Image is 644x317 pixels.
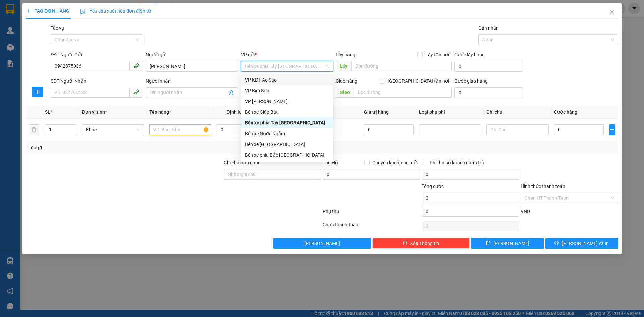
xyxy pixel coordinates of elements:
[478,25,499,31] label: Gán nhãn
[493,240,529,247] span: [PERSON_NAME]
[603,3,622,22] button: Close
[484,106,551,119] th: Ghi chú
[609,10,615,15] span: close
[486,241,491,246] span: save
[224,160,261,165] label: Ghi chú đơn hàng
[82,109,107,115] span: Đơn vị tính
[521,183,565,189] label: Hình thức thanh toán
[86,125,140,135] span: Khác
[423,51,452,58] span: Lấy tận nơi
[133,89,139,95] span: phone
[245,98,329,105] div: VP [PERSON_NAME]
[245,151,329,159] div: Bến xe phía Bắc [GEOGRAPHIC_DATA]
[51,77,143,85] div: SĐT Người Nhận
[304,240,340,247] span: [PERSON_NAME]
[224,169,321,180] input: Ghi chú đơn hàng
[33,89,43,95] span: plus
[336,78,357,84] span: Giao hàng
[245,141,329,148] div: Bến xe [GEOGRAPHIC_DATA]
[454,61,523,72] input: Cước lấy hàng
[609,127,615,133] span: plus
[486,124,548,135] input: Ghi Chú
[554,109,577,115] span: Cước hàng
[554,241,559,246] span: printer
[336,87,354,98] span: Giao
[226,109,250,115] span: Định lượng
[562,240,609,247] span: [PERSON_NAME] và In
[29,124,39,135] button: delete
[51,51,143,58] div: SĐT Người Gửi
[241,107,333,117] div: Bến xe Giáp Bát
[80,9,86,14] img: icon
[336,61,351,71] span: Lấy
[336,52,355,57] span: Lấy hàng
[273,238,371,249] button: [PERSON_NAME]
[354,87,452,98] input: Dọc đường
[241,85,333,96] div: VP Bỉm Sơn
[241,150,333,160] div: Bến xe phía Bắc Thanh Hóa
[454,87,523,98] input: Cước giao hàng
[241,117,333,128] div: Bến xe phía Tây Thanh Hóa
[454,78,488,84] label: Cước giao hàng
[229,90,234,95] span: user-add
[385,77,452,85] span: [GEOGRAPHIC_DATA] tận nơi
[241,96,333,107] div: VP Hoằng Kim
[454,52,485,57] label: Cước lấy hàng
[372,238,470,249] button: deleteXóa Thông tin
[471,238,544,249] button: save[PERSON_NAME]
[146,77,238,85] div: Người nhận
[146,51,238,58] div: Người gửi
[149,109,171,115] span: Tên hàng
[351,61,452,71] input: Dọc đường
[245,108,329,116] div: Bến xe Giáp Bát
[241,139,333,150] div: Bến xe Hoằng Hóa
[364,124,414,135] input: 0
[410,240,439,247] span: Xóa Thông tin
[29,144,249,151] div: Tổng: 1
[149,124,211,135] input: VD: Bàn, Ghế
[427,159,487,166] span: Phí thu hộ khách nhận trả
[241,128,333,139] div: Bến xe Nước Ngầm
[521,209,530,214] span: VND
[133,63,139,68] span: phone
[245,76,329,84] div: VP KĐT Ao Sào
[80,8,151,14] span: Yêu cầu xuất hóa đơn điện tử
[45,109,50,115] span: SL
[422,183,444,189] span: Tổng cước
[241,74,333,85] div: VP KĐT Ao Sào
[26,9,31,13] span: plus
[402,241,407,246] span: delete
[323,160,338,165] span: Thu Hộ
[364,109,389,115] span: Giá trị hàng
[51,25,64,31] label: Tác vụ
[245,87,329,94] div: VP Bỉm Sơn
[609,124,615,135] button: plus
[322,208,421,219] div: Phụ thu
[370,159,420,166] span: Chuyển khoản ng. gửi
[545,238,618,249] button: printer[PERSON_NAME] và In
[26,8,69,14] span: TẠO ĐƠN HÀNG
[241,51,333,58] div: VP gửi
[245,119,329,126] div: Bến xe phía Tây [GEOGRAPHIC_DATA]
[32,87,43,97] button: plus
[245,61,329,71] span: Bến xe phía Tây Thanh Hóa
[416,106,484,119] th: Loại phụ phí
[245,130,329,137] div: Bến xe Nước Ngầm
[322,221,421,233] div: Chưa thanh toán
